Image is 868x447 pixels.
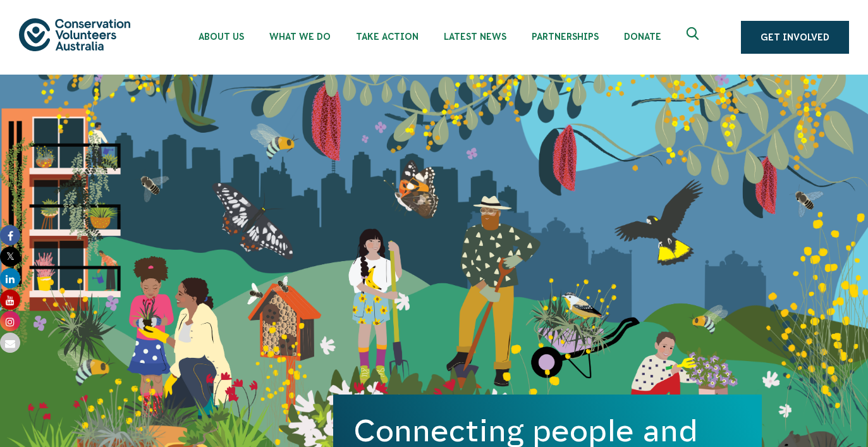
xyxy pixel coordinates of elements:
span: What We Do [269,32,331,42]
span: About Us [199,32,244,42]
span: Donate [624,32,661,42]
span: Partnerships [532,32,599,42]
span: Latest News [444,32,506,42]
a: Get Involved [741,21,849,54]
button: Expand search box Close search box [679,22,709,52]
img: logo.svg [19,18,130,51]
span: Take Action [356,32,419,42]
span: Expand search box [687,27,702,47]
